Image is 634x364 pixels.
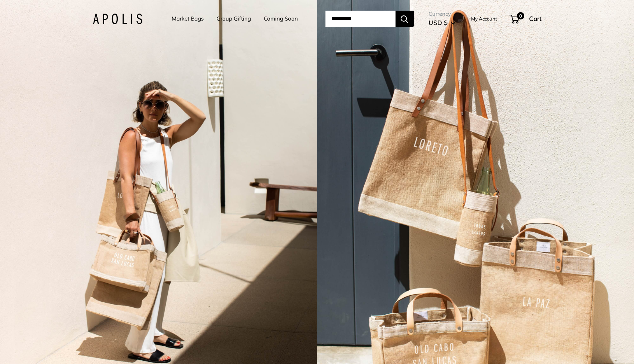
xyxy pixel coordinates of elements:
input: Search... [325,11,396,27]
a: My Account [471,14,497,23]
span: 0 [517,12,524,19]
span: USD $ [429,19,448,26]
a: Coming Soon [264,14,298,24]
button: Search [396,11,414,27]
a: 0 Cart [510,13,542,25]
span: Cart [529,15,542,22]
a: Market Bags [172,14,204,24]
span: Currency [429,9,455,19]
button: USD $ [429,17,455,29]
img: Apolis [93,14,142,24]
a: Group Gifting [216,14,251,24]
